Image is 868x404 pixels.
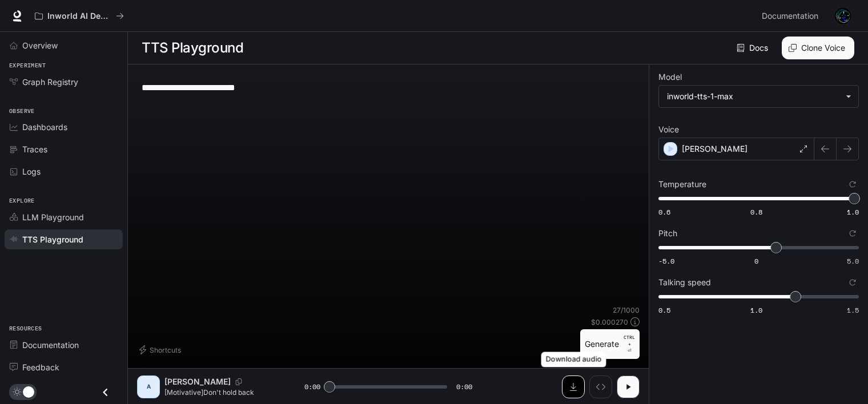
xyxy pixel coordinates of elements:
span: Documentation [22,339,79,351]
p: Temperature [658,180,706,188]
button: Close drawer [93,381,118,404]
span: 0:00 [304,381,320,393]
a: Documentation [757,5,827,27]
p: ⏎ [624,334,635,354]
span: TTS Playground [22,233,83,245]
span: 1.5 [847,305,859,315]
span: 0 [754,256,758,266]
p: Pitch [658,229,677,237]
a: TTS Playground [5,229,123,249]
a: Dashboards [5,117,123,137]
span: 0.6 [658,207,670,217]
span: Overview [22,39,58,51]
button: All workspaces [30,5,129,27]
span: 1.0 [847,207,859,217]
div: Download audio [541,352,606,367]
span: -5.0 [658,256,674,266]
span: Feedback [22,361,59,373]
div: inworld-tts-1-max [659,86,858,107]
a: Documentation [5,335,123,355]
a: Feedback [5,357,123,377]
button: Reset to default [846,178,859,191]
h1: TTS Playground [142,37,243,59]
p: [Motivative]Don't hold back [164,387,277,397]
button: User avatar [831,5,854,27]
img: User avatar [835,8,851,24]
span: Traces [22,143,47,155]
span: 0.8 [750,207,762,217]
span: 0.5 [658,305,670,315]
span: 5.0 [847,256,859,266]
div: A [139,378,158,396]
p: CTRL + [624,334,635,348]
p: Model [658,73,682,81]
a: Traces [5,139,123,159]
p: $ 0.000270 [591,317,628,327]
div: inworld-tts-1-max [667,91,840,102]
a: Logs [5,161,123,181]
p: [PERSON_NAME] [164,376,231,387]
button: Reset to default [846,276,859,289]
button: Download audio [562,375,585,398]
span: 1.0 [750,305,762,315]
button: Shortcuts [137,341,186,359]
span: LLM Playground [22,211,84,223]
p: [PERSON_NAME] [682,143,748,155]
button: Clone Voice [782,37,854,59]
span: 0:00 [456,381,472,393]
span: Dark mode toggle [23,385,34,398]
span: Graph Registry [22,76,78,88]
p: Voice [658,126,679,134]
button: Copy Voice ID [231,378,247,385]
span: Logs [22,165,41,177]
a: Overview [5,35,123,55]
p: Inworld AI Demos [47,11,111,21]
button: Reset to default [846,227,859,240]
a: Docs [734,37,773,59]
span: Documentation [762,9,818,23]
button: Inspect [589,375,612,398]
a: LLM Playground [5,207,123,227]
p: Talking speed [658,278,711,286]
p: 27 / 1000 [613,305,640,315]
button: GenerateCTRL +⏎ [580,329,640,359]
a: Graph Registry [5,72,123,92]
span: Dashboards [22,121,67,133]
